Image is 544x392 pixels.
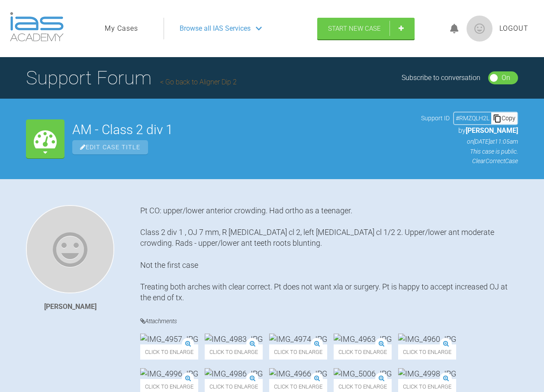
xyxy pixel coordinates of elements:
a: My Cases [105,23,138,34]
img: IMG_4966.JPG [269,368,327,379]
p: This case is public. [421,147,518,156]
p: ClearCorrect Case [421,156,518,166]
span: Click to enlarge [398,344,456,360]
span: Start New Case [328,25,381,32]
img: IMG_4960.JPG [398,334,456,344]
div: On [502,72,510,84]
img: IMG_4974.JPG [269,334,327,344]
span: Browse all IAS Services [180,23,251,34]
a: Start New Case [317,18,415,39]
div: [PERSON_NAME] [44,301,97,312]
img: Yuliya Khober [26,205,114,293]
span: Click to enlarge [140,344,198,360]
img: IMG_4957.JPG [140,334,198,344]
img: IMG_4983.JPG [205,334,263,344]
img: logo-light.3e3ef733.png [10,12,64,42]
p: by [421,125,518,136]
img: IMG_4963.JPG [334,334,392,344]
span: Click to enlarge [205,344,263,360]
span: [PERSON_NAME] [466,126,518,135]
h4: Attachments [140,316,518,327]
img: IMG_5006.JPG [334,368,392,379]
img: profile.png [467,16,492,42]
h1: Support Forum [26,63,237,93]
img: IMG_4998.JPG [398,368,456,379]
a: Logout [499,23,528,34]
p: on [DATE] at 11:05am [421,137,518,146]
div: Pt CO: upper/lower anterior crowding. Had ortho as a teenager. Class 2 div 1 , OJ 7 mm, R [MEDICA... [140,205,518,303]
span: Click to enlarge [334,344,392,360]
img: IMG_4996.JPG [140,368,198,379]
img: IMG_4986.JPG [205,368,263,379]
span: Click to enlarge [269,344,327,360]
a: Go back to Aligner Dip 2 [160,78,237,86]
div: Subscribe to conversation [402,72,480,84]
div: Copy [491,112,517,124]
span: Support ID [421,113,450,123]
h2: AM - Class 2 div 1 [72,123,413,136]
div: # RMZQLH2L [454,113,491,123]
span: Edit Case Title [72,140,148,154]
